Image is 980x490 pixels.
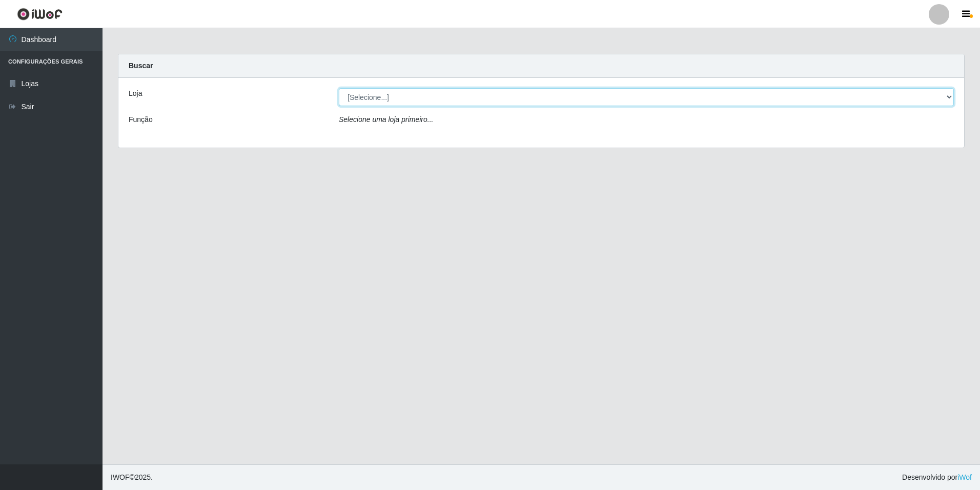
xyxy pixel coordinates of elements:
label: Função [129,114,153,125]
i: Selecione uma loja primeiro... [339,115,433,124]
strong: Buscar [129,62,153,70]
span: © 2025 . [111,472,153,483]
label: Loja [129,88,142,99]
a: iWof [957,473,972,481]
span: Desenvolvido por [902,472,972,483]
img: CoreUI Logo [17,8,63,21]
span: IWOF [111,473,130,481]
